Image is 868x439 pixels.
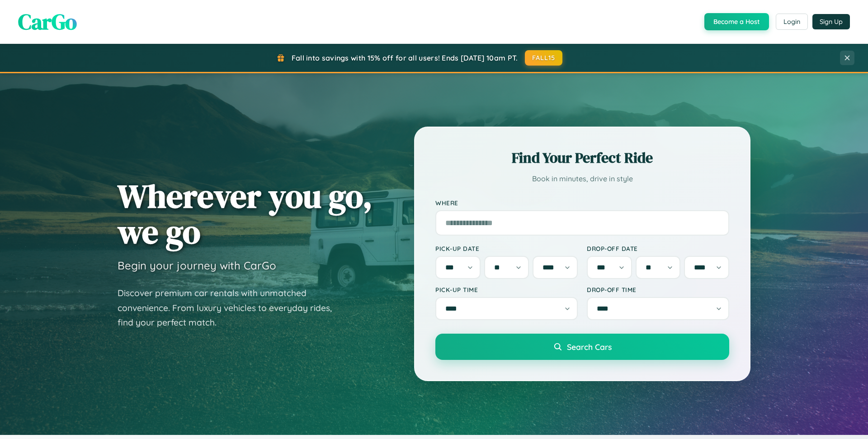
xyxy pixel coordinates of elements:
[435,334,729,360] button: Search Cars
[567,342,612,352] span: Search Cars
[435,245,578,252] label: Pick-up Date
[704,13,769,30] button: Become a Host
[587,245,729,252] label: Drop-off Date
[776,14,808,30] button: Login
[118,286,344,330] p: Discover premium car rentals with unmatched convenience. From luxury vehicles to everyday rides, ...
[18,7,77,37] span: CarGo
[118,178,373,250] h1: Wherever you go, we go
[118,259,276,272] h3: Begin your journey with CarGo
[812,14,850,29] button: Sign Up
[435,172,729,185] p: Book in minutes, drive in style
[435,199,729,207] label: Where
[587,286,729,293] label: Drop-off Time
[525,50,563,66] button: FALL15
[435,148,729,168] h2: Find Your Perfect Ride
[435,286,578,293] label: Pick-up Time
[292,53,518,62] span: Fall into savings with 15% off for all users! Ends [DATE] 10am PT.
